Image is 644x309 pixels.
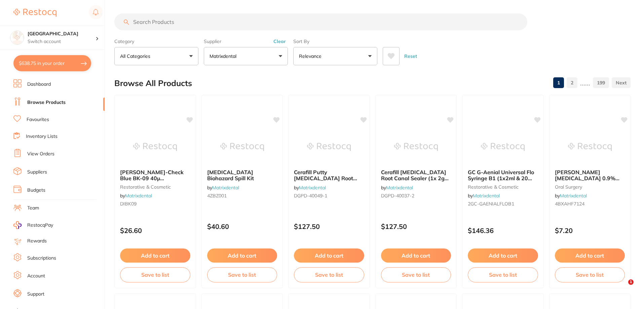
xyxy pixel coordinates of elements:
[120,267,190,282] button: Save to list
[468,193,500,199] span: by
[120,53,153,60] p: All Categories
[27,187,45,194] a: Budgets
[13,5,56,21] a: Restocq Logo
[27,205,39,211] a: Team
[614,279,631,296] iframe: Intercom live chat
[204,38,288,44] label: Supplier
[27,151,54,157] a: View Orders
[207,193,227,199] span: 4ZBZ001
[207,169,277,182] b: Body Fluid Biohazard Spill Kit
[27,169,47,176] a: Suppliers
[294,169,357,194] span: Cerafill Putty [MEDICAL_DATA] Root Repair Material (1x 2g syringe)
[468,227,538,234] p: $146.36
[133,130,177,164] img: BAUSCH Arti-Check Blue BK-09 40µ Booklet/Strips (200) Articulating Paper
[13,221,22,229] img: RestocqPay
[27,238,47,244] a: Rewards
[580,79,590,87] p: ......
[481,130,525,164] img: GC G-Aenial Universal Flo Syringe B1 (1x2ml & 20 tips)
[120,169,184,194] span: [PERSON_NAME]-Check Blue BK-09 40µ Booklet/Strips (200) Articulating Paper
[381,248,451,263] button: Add to cart
[207,267,277,282] button: Save to list
[560,193,587,199] a: Matrixdental
[381,169,451,182] b: Cerafill Bioceramic Root Canal Sealer (1x 2g syringe)
[468,184,538,190] small: restorative & cosmetic
[555,169,625,182] b: Baxter Sodium Chloride 0.9% Irrigation 1000ml Bottle - AHF7124
[567,76,577,89] a: 2
[394,130,438,164] img: Cerafill Bioceramic Root Canal Sealer (1x 2g syringe)
[27,81,51,88] a: Dashboard
[28,38,96,45] p: Switch account
[207,185,239,191] span: by
[220,130,264,164] img: Body Fluid Biohazard Spill Kit
[13,55,91,71] button: $638.75 in your order
[207,248,277,263] button: Add to cart
[468,169,538,182] b: GC G-Aenial Universal Flo Syringe B1 (1x2ml & 20 tips)
[120,169,190,182] b: BAUSCH Arti-Check Blue BK-09 40µ Booklet/Strips (200) Articulating Paper
[114,38,198,44] label: Category
[555,193,587,199] span: by
[204,47,288,65] button: Matrixdental
[555,248,625,263] button: Add to cart
[13,221,53,229] a: RestocqPay
[299,185,326,191] a: Matrixdental
[468,201,514,207] span: 2GC-GAENIALFLOB1
[593,76,609,89] a: 199
[27,255,56,262] a: Subscriptions
[120,201,137,207] span: DIBK09
[294,169,364,182] b: Cerafill Putty Bioceramic Root Repair Material (1x 2g syringe)
[402,47,419,65] button: Reset
[27,116,49,123] a: Favourites
[294,267,364,282] button: Save to list
[120,184,190,190] small: restorative & cosmetic
[294,185,326,191] span: by
[27,99,66,106] a: Browse Products
[13,9,56,17] img: Restocq Logo
[294,248,364,263] button: Add to cart
[468,248,538,263] button: Add to cart
[553,76,564,89] a: 1
[555,169,619,194] span: [PERSON_NAME] [MEDICAL_DATA] 0.9% Irrigation 1000ml Bottle - AHF7124
[293,38,377,44] label: Sort By
[271,38,288,44] button: Clear
[114,79,192,88] h2: Browse All Products
[120,227,190,234] p: $26.60
[26,133,58,140] a: Inventory Lists
[207,223,277,230] p: $40.60
[125,193,152,199] a: Matrixdental
[468,267,538,282] button: Save to list
[299,53,324,60] p: Relevance
[555,201,584,207] span: 4BXAHF7124
[386,185,413,191] a: Matrixdental
[210,53,239,60] p: Matrixdental
[628,279,634,285] span: 1
[294,193,327,199] span: DGPD-40049-1
[27,273,45,279] a: Account
[555,184,625,190] small: oral surgery
[381,267,451,282] button: Save to list
[555,267,625,282] button: Save to list
[468,169,534,188] span: GC G-Aenial Universal Flo Syringe B1 (1x2ml & 20 tips)
[120,248,190,263] button: Add to cart
[10,31,24,44] img: Katoomba Dental Centre
[28,31,96,37] h4: Katoomba Dental Centre
[555,227,625,234] p: $7.20
[381,169,449,188] span: Cerafill [MEDICAL_DATA] Root Canal Sealer (1x 2g syringe)
[120,193,152,199] span: by
[307,130,351,164] img: Cerafill Putty Bioceramic Root Repair Material (1x 2g syringe)
[114,47,198,65] button: All Categories
[294,223,364,230] p: $127.50
[568,130,612,164] img: Baxter Sodium Chloride 0.9% Irrigation 1000ml Bottle - AHF7124
[293,47,377,65] button: Relevance
[212,185,239,191] a: Matrixdental
[114,13,527,30] input: Search Products
[473,193,500,199] a: Matrixdental
[207,169,254,182] span: [MEDICAL_DATA] Biohazard Spill Kit
[381,185,413,191] span: by
[27,222,53,229] span: RestocqPay
[381,193,414,199] span: DGPD-40037-2
[27,291,44,298] a: Support
[381,223,451,230] p: $127.50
